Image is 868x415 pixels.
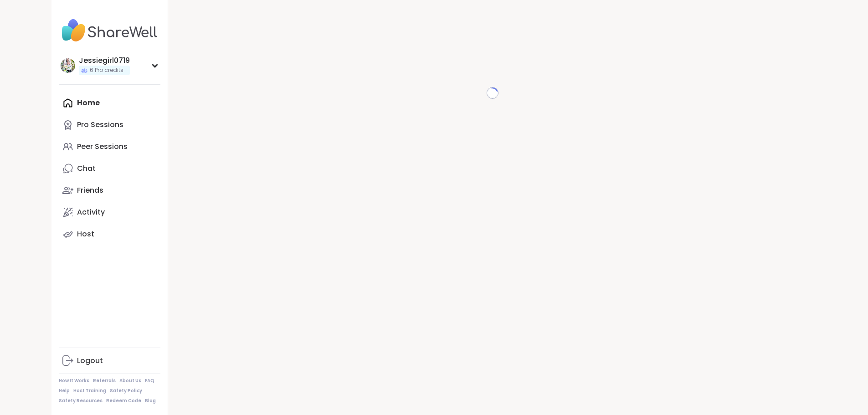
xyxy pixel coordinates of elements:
a: Blog [145,398,156,404]
a: Referrals [93,378,116,384]
a: Redeem Code [106,398,141,404]
a: About Us [119,378,141,384]
a: How It Works [59,378,89,384]
img: ShareWell Nav Logo [59,15,160,46]
a: Safety Policy [110,388,142,394]
a: Help [59,388,70,394]
a: Host Training [73,388,106,394]
a: Pro Sessions [59,114,160,136]
div: Pro Sessions [77,120,123,130]
span: 6 Pro credits [90,67,123,74]
a: FAQ [145,378,154,384]
a: Chat [59,158,160,179]
a: Friends [59,179,160,201]
div: Activity [77,207,105,217]
div: Friends [77,185,103,195]
img: Jessiegirl0719 [61,58,75,73]
a: Activity [59,201,160,223]
div: Host [77,229,94,239]
div: Chat [77,164,96,174]
div: Logout [77,356,103,366]
a: Safety Resources [59,398,103,404]
div: Peer Sessions [77,142,128,152]
a: Logout [59,350,160,372]
div: Jessiegirl0719 [79,56,130,66]
a: Host [59,223,160,245]
a: Peer Sessions [59,136,160,158]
